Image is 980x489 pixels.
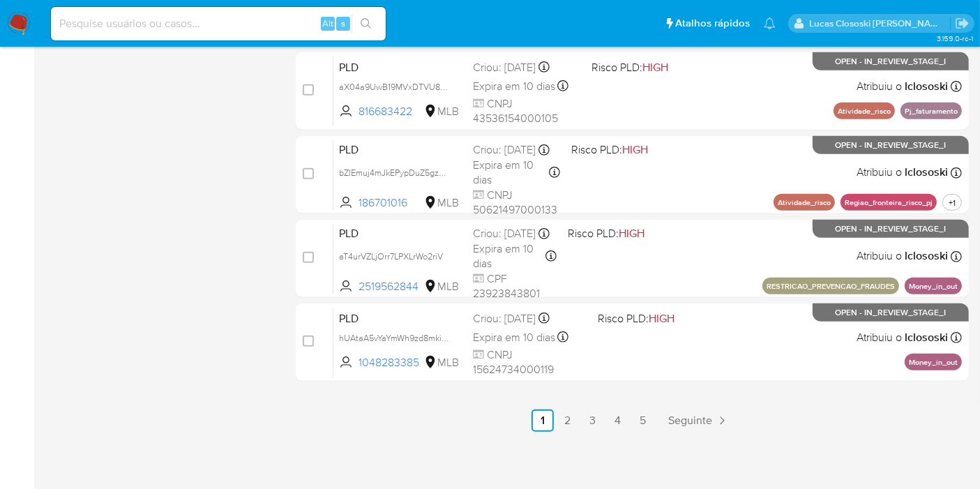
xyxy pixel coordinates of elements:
span: 3.159.0-rc-1 [937,33,973,44]
span: s [341,17,345,30]
input: Pesquise usuários ou casos... [51,15,386,33]
span: Atalhos rápidos [675,16,750,31]
p: lucas.clososki@mercadolivre.com [810,17,951,30]
span: Alt [322,17,333,30]
button: search-icon [352,14,380,33]
a: Sair [955,16,970,31]
a: Notificações [764,17,776,29]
